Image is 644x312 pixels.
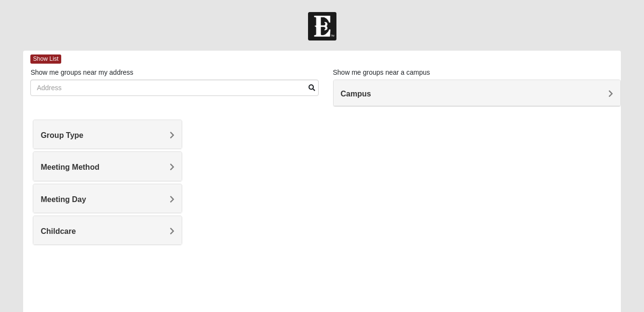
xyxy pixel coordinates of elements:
[40,131,83,139] span: Group Type
[341,90,371,98] span: Campus
[40,195,86,203] span: Meeting Day
[33,120,182,149] div: Group Type
[40,163,99,171] span: Meeting Method
[40,227,76,235] span: Childcare
[334,80,620,106] div: Campus
[30,80,318,96] input: Address
[33,152,182,180] div: Meeting Method
[30,54,61,64] span: Show List
[33,216,182,244] div: Childcare
[33,184,182,213] div: Meeting Day
[30,68,133,77] label: Show me groups near my address
[333,68,430,77] label: Show me groups near a campus
[308,12,336,41] img: Church of Eleven22 Logo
